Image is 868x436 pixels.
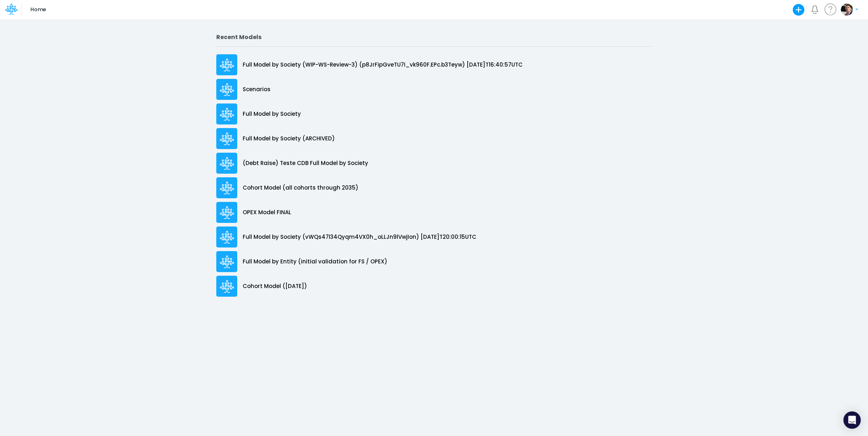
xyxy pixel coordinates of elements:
[843,411,861,429] div: Open Intercom Messenger
[216,102,652,126] a: Full Model by Society
[216,249,652,274] a: Full Model by Entity (initial validation for FS / OPEX)
[216,225,652,249] a: Full Model by Society (vWQs47l34Qyqm4VX0h_oLLJn9lVwjIon) [DATE]T20:00:15UTC
[216,274,652,299] a: Cohort Model ([DATE])
[216,52,652,77] a: Full Model by Society (WIP-WS-Review-3) (p8JrFipGveTU7I_vk960F.EPc.b3Teyw) [DATE]T16:40:57UTC
[216,151,652,175] a: (Debt Raise) Teste CDB Full Model by Society
[216,77,652,102] a: Scenarios
[243,110,301,118] p: Full Model by Society
[243,258,387,266] p: Full Model by Entity (initial validation for FS / OPEX)
[30,6,46,14] p: Home
[243,61,523,69] p: Full Model by Society (WIP-WS-Review-3) (p8JrFipGveTU7I_vk960F.EPc.b3Teyw) [DATE]T16:40:57UTC
[243,208,291,217] p: OPEX Model FINAL
[216,126,652,151] a: Full Model by Society (ARCHIVED)
[243,282,307,291] p: Cohort Model ([DATE])
[243,85,271,94] p: Scenarios
[243,159,368,168] p: (Debt Raise) Teste CDB Full Model by Society
[810,5,819,14] a: Notifications
[216,175,652,200] a: Cohort Model (all cohorts through 2035)
[243,184,358,192] p: Cohort Model (all cohorts through 2035)
[243,135,335,143] p: Full Model by Society (ARCHIVED)
[243,233,476,241] p: Full Model by Society (vWQs47l34Qyqm4VX0h_oLLJn9lVwjIon) [DATE]T20:00:15UTC
[216,34,652,41] h2: Recent Models
[216,200,652,225] a: OPEX Model FINAL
